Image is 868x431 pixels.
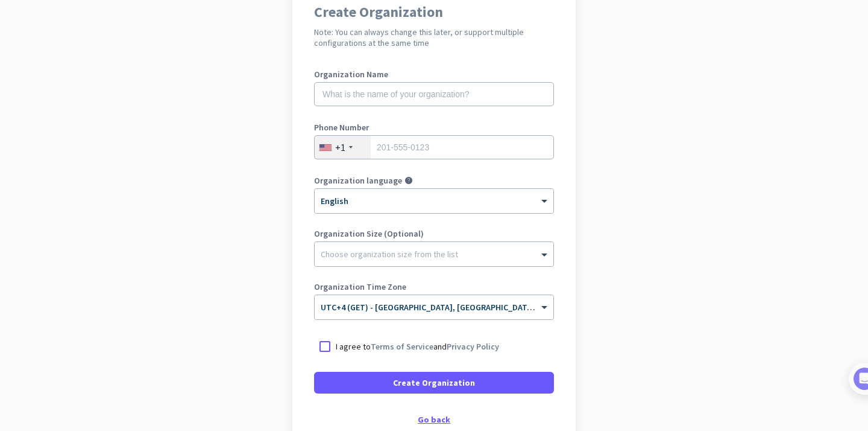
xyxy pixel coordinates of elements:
h2: Note: You can always change this later, or support multiple configurations at the same time [314,27,554,48]
label: Phone Number [314,123,554,132]
div: Go back [314,415,554,424]
input: What is the name of your organization? [314,82,554,106]
label: Organization Name [314,70,554,78]
span: Create Organization [393,377,475,389]
a: Privacy Policy [447,341,499,352]
h1: Create Organization [314,5,554,19]
input: 201-555-0123 [314,135,554,159]
label: Organization Size (Optional) [314,229,554,238]
div: +1 [335,141,345,153]
p: I agree to and [336,340,499,353]
i: help [404,176,413,185]
label: Organization Time Zone [314,283,554,291]
label: Organization language [314,176,402,185]
button: Create Organization [314,372,554,394]
a: Terms of Service [371,341,433,352]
